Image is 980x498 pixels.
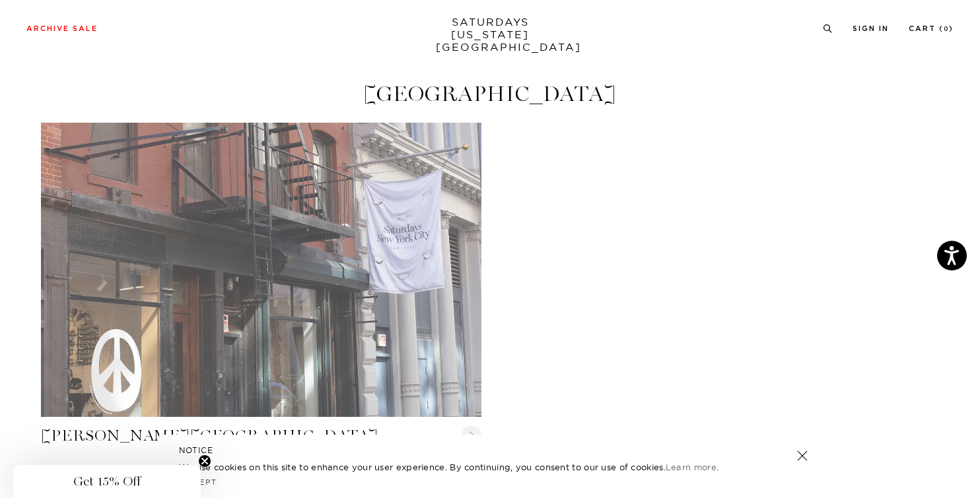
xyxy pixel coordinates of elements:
a: SATURDAYS[US_STATE][GEOGRAPHIC_DATA] [436,16,545,53]
a: Archive Sale [26,25,98,32]
a: Sign In [853,25,889,32]
button: Close teaser [198,454,211,468]
small: 0 [944,26,949,32]
div: Crosby Street [41,123,481,416]
span: Get 15% Off [73,474,141,489]
h5: NOTICE [179,445,801,456]
p: We use cookies on this site to enhance your user experience. By continuing, you consent to our us... [179,460,754,474]
a: Cart (0) [909,25,954,32]
div: Get 15% OffClose teaser [13,465,201,498]
h4: [GEOGRAPHIC_DATA] [41,83,939,105]
a: [PERSON_NAME][GEOGRAPHIC_DATA] [41,425,481,447]
a: Learn more [666,462,717,472]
